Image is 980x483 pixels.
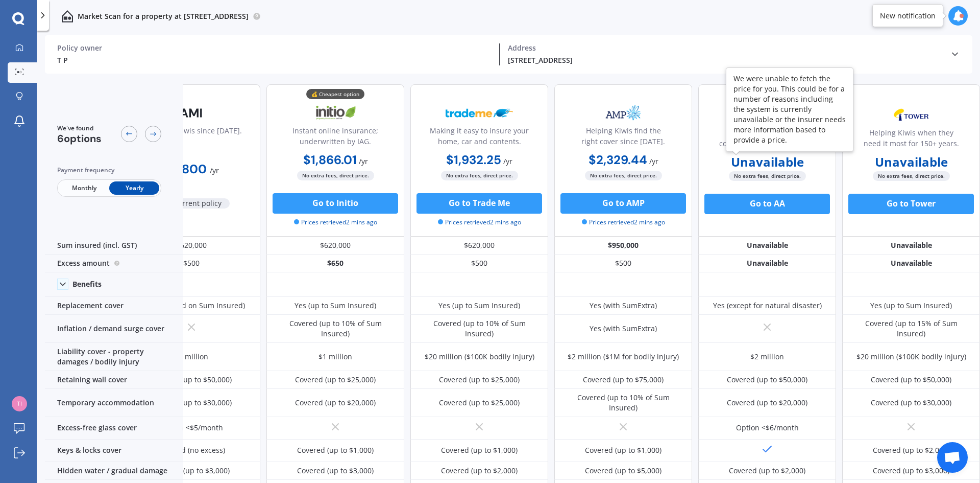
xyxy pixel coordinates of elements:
[871,375,951,385] div: Covered (up to $50,000)
[856,352,966,362] div: $20 million ($100K bodily injury)
[45,462,183,480] div: Hidden water / gradual damage
[138,301,245,311] div: Option (based on Sum Insured)
[57,165,161,175] div: Payment frequency
[842,255,980,272] div: Unavailable
[164,161,207,177] b: $2,800
[727,375,807,385] div: Covered (up to $50,000)
[57,132,102,145] span: 6 options
[873,466,949,476] div: Covered (up to $3,000)
[175,352,208,362] div: $2 million
[151,398,232,408] div: Covered (up to $30,000)
[72,280,102,289] div: Benefits
[842,237,980,255] div: Unavailable
[554,255,692,272] div: $500
[158,445,225,455] div: Covered (no excess)
[870,301,952,311] div: Yes (up to Sum Insured)
[568,352,679,362] div: $2 million ($1M for bodily injury)
[698,237,836,255] div: Unavailable
[736,423,799,433] div: Option <$6/month
[873,171,950,181] span: No extra fees, direct price.
[275,125,396,151] div: Instant online insurance; underwritten by IAG.
[439,375,520,385] div: Covered (up to $25,000)
[45,440,183,462] div: Keys & locks cover
[583,375,664,385] div: Covered (up to $75,000)
[704,194,830,214] button: Go to AA
[59,181,109,195] span: Monthly
[446,100,513,126] img: Trademe.webp
[707,127,827,153] div: Award-winning home, contents and car insurance.
[875,157,948,167] b: Unavailable
[45,371,183,389] div: Retaining wall cover
[45,315,183,343] div: Inflation / demand surge cover
[266,255,404,272] div: $650
[154,198,230,209] span: My current policy
[554,237,692,255] div: $950,000
[698,255,836,272] div: Unavailable
[78,11,249,21] p: Market Scan for a property at [STREET_ADDRESS]
[45,297,183,315] div: Replacement cover
[649,156,658,166] span: / yr
[295,398,376,408] div: Covered (up to $20,000)
[61,10,73,22] img: home-and-contents.b802091223b8502ef2dd.svg
[359,156,368,166] span: / yr
[297,466,374,476] div: Covered (up to $3,000)
[419,125,540,151] div: Making it easy to insure your home, car and contents.
[151,375,232,385] div: Covered (up to $50,000)
[733,74,846,145] div: We were unable to fetch the price for you. This could be for a number of reasons including the sy...
[560,193,686,214] button: Go to AMP
[713,301,822,311] div: Yes (except for natural disaster)
[589,152,647,168] b: $2,329.44
[410,237,548,255] div: $620,000
[57,55,491,65] div: T P
[590,301,657,311] div: Yes (with SumExtra)
[302,100,369,126] img: Initio.webp
[880,11,936,21] div: New notification
[158,100,225,126] img: AMI-text-1.webp
[273,193,398,214] button: Go to Initio
[585,171,662,180] span: No extra fees, direct price.
[297,445,374,455] div: Covered (up to $1,000)
[937,442,968,473] a: Open chat
[45,389,183,417] div: Temporary accommodation
[508,55,942,65] div: [STREET_ADDRESS]
[438,218,521,227] span: Prices retrieved 2 mins ago
[877,102,945,128] img: Tower.webp
[109,181,159,195] span: Yearly
[590,100,657,126] img: AMP.webp
[848,194,974,214] button: Go to Tower
[141,125,242,151] div: Caring for Kiwis since [DATE].
[729,171,806,181] span: No extra fees, direct price.
[122,255,260,272] div: $500
[416,193,542,214] button: Go to Trade Me
[441,445,518,455] div: Covered (up to $1,000)
[590,324,657,334] div: Yes (with SumExtra)
[871,398,951,408] div: Covered (up to $30,000)
[425,352,534,362] div: $20 million ($100K bodily injury)
[850,318,972,339] div: Covered (up to 15% of Sum Insured)
[295,301,376,311] div: Yes (up to Sum Insured)
[508,43,942,53] div: Address
[210,166,219,175] span: / yr
[418,318,541,339] div: Covered (up to 10% of Sum Insured)
[727,398,807,408] div: Covered (up to $20,000)
[274,318,397,339] div: Covered (up to 10% of Sum Insured)
[297,171,374,180] span: No extra fees, direct price.
[153,466,230,476] div: Covered (up to $3,000)
[266,237,404,255] div: $620,000
[45,255,183,272] div: Excess amount
[439,398,520,408] div: Covered (up to $25,000)
[563,125,683,151] div: Helping Kiwis find the right cover since [DATE].
[441,466,518,476] div: Covered (up to $2,000)
[582,218,665,227] span: Prices retrieved 2 mins ago
[562,393,684,413] div: Covered (up to 10% of Sum Insured)
[303,152,357,168] b: $1,866.01
[57,124,102,133] span: We've found
[750,352,784,362] div: $2 million
[729,466,805,476] div: Covered (up to $2,000)
[306,89,364,99] div: 💰 Cheapest option
[503,156,512,166] span: / yr
[441,171,518,180] span: No extra fees, direct price.
[438,301,520,311] div: Yes (up to Sum Insured)
[45,237,183,255] div: Sum insured (incl. GST)
[873,445,949,455] div: Covered (up to $2,000)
